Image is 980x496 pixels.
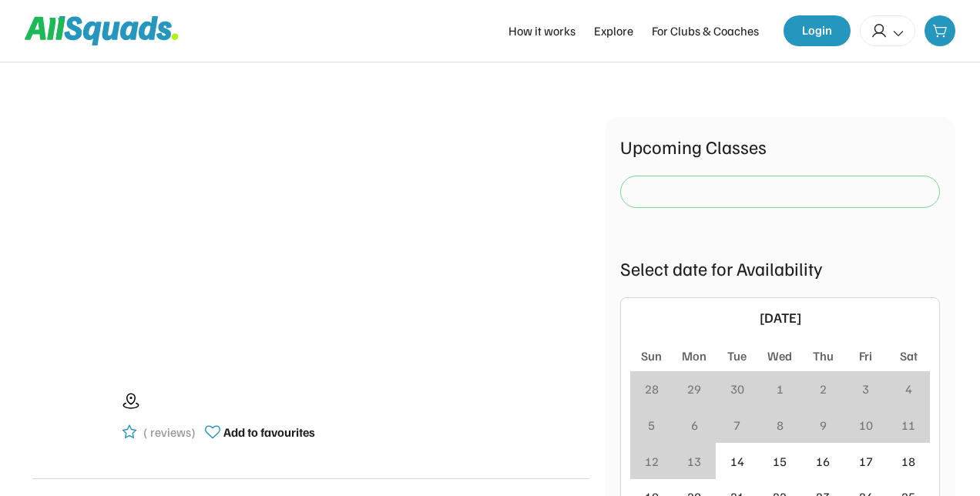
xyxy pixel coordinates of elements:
[773,452,787,471] div: 15
[900,347,918,365] div: Sat
[733,416,740,434] div: 7
[813,347,834,365] div: Thu
[691,416,698,434] div: 6
[32,378,109,455] img: yH5BAEAAAAALAAAAAABAAEAAAIBRAA7
[143,423,196,441] div: ( reviews)
[820,416,827,434] div: 9
[767,347,792,365] div: Wed
[820,380,827,398] div: 2
[859,416,873,434] div: 10
[816,452,830,471] div: 16
[656,307,904,328] div: [DATE]
[859,347,872,365] div: Fri
[687,452,701,471] div: 13
[727,347,747,365] div: Tue
[652,22,759,40] div: For Clubs & Coaches
[648,416,655,434] div: 5
[777,416,784,434] div: 8
[905,380,912,398] div: 4
[645,452,659,471] div: 12
[730,380,744,398] div: 30
[99,117,523,347] img: yH5BAEAAAAALAAAAAABAAEAAAIBRAA7
[645,380,659,398] div: 28
[730,452,744,471] div: 14
[784,15,851,46] button: Login
[594,22,633,40] div: Explore
[682,347,706,365] div: Mon
[223,423,315,441] div: Add to favourites
[901,416,915,434] div: 11
[859,452,873,471] div: 17
[620,132,940,160] div: Upcoming Classes
[901,452,915,471] div: 18
[641,347,662,365] div: Sun
[687,380,701,398] div: 29
[508,22,576,40] div: How it works
[777,380,784,398] div: 1
[862,380,869,398] div: 3
[620,254,940,282] div: Select date for Availability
